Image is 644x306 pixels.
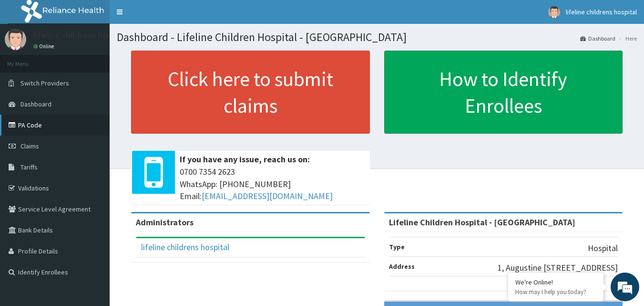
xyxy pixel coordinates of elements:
a: lifeline childrens hospital [141,242,229,253]
img: User Image [5,29,26,50]
b: Type [389,243,405,251]
a: Dashboard [580,34,615,42]
span: 0700 7354 2623 WhatsApp: [PHONE_NUMBER] Email: [180,166,365,202]
a: [EMAIL_ADDRESS][DOMAIN_NAME] [202,190,333,201]
span: Dashboard [20,100,51,108]
strong: Lifeline Children Hospital - [GEOGRAPHIC_DATA] [389,217,575,228]
b: Administrators [136,217,194,228]
span: lifeline childrens hospital [566,8,637,16]
p: How may I help you today? [515,288,596,296]
span: Switch Providers [20,79,69,87]
p: 1, Augustine [STREET_ADDRESS] [498,262,618,274]
h1: Dashboard - Lifeline Children Hospital - [GEOGRAPHIC_DATA] [117,31,637,43]
img: User Image [548,6,560,18]
a: Online [33,43,56,50]
p: lifeline childrens hospital [33,31,128,40]
a: How to Identify Enrollees [384,51,623,134]
a: Click here to submit claims [131,51,370,134]
b: Address [389,262,415,271]
span: Tariffs [20,163,38,171]
div: We're Online! [515,278,596,286]
p: Hospital [588,242,618,254]
span: Claims [20,142,39,150]
li: Here [616,34,637,42]
b: If you have any issue, reach us on: [180,154,310,165]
